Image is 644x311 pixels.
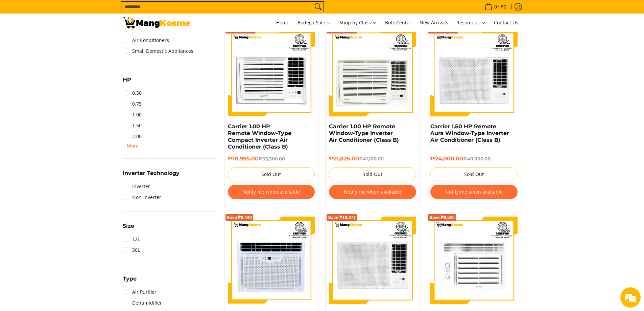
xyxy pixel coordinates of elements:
img: Carrier 1.00 HP Remote Window-Type Inverter Air Conditioner (Class B) [329,29,416,116]
a: 0.75 [123,98,142,109]
a: Carrier 1.50 HP Remote Aura Window-Type Inverter Air Conditioner (Class B) [430,123,509,143]
span: + More [123,143,139,149]
button: Sold Out [430,167,518,181]
a: Shop by Class [336,14,380,32]
a: Air Purifier [123,287,157,297]
img: Carrier 1.00 HP Window-Type Air Conditioner (Class B) [430,217,518,304]
img: Carrier 1.50 HP Remote Aura Window-Type Inverter Air Conditioner (Class B) [430,29,518,116]
summary: Open [123,142,139,150]
h6: ₱21,825.00 [329,155,416,162]
button: Sold Out [228,167,315,181]
span: Resources [456,19,486,27]
a: Inverter [123,181,150,192]
summary: Open [123,77,131,88]
summary: Open [123,171,180,181]
span: 0 [493,4,498,9]
span: ₱0 [500,4,507,9]
span: Save ₱10,672 [328,216,356,220]
button: Sold Out [329,167,416,181]
span: Type [123,276,137,282]
summary: Open [123,276,137,287]
span: Shop by Class [339,19,377,27]
a: 0.50 [123,88,142,98]
img: Carrier 1.00 HP Remote Aura Window-Type Air Conditioner (Class B) [228,217,315,304]
span: HP [123,77,131,83]
a: Carrier 1.00 HP Remote Window-Type Inverter Air Conditioner (Class B) [329,123,399,143]
h6: ₱18,995.00 [228,155,315,162]
img: Carrier 1.00 HP Remote Window-Type Compact Inverter Air Conditioner (Class B) [228,29,315,116]
a: 30L [123,245,140,256]
a: Small Domestic Appliances [123,46,193,57]
a: Contact Us [491,14,522,32]
h6: ₱24,000.00 [430,155,518,162]
del: ₱41,100.00 [359,156,384,161]
a: Air Conditioners [123,35,169,46]
span: Contact Us [494,19,518,26]
span: Save ₱8,440 [227,216,252,220]
a: 1.50 [123,120,142,131]
a: 1.00 [123,109,142,120]
button: Search [313,2,324,12]
span: Inverter Technology [123,171,180,176]
img: Carrier 1.00 HP Remote Aura, Side Discharged Window-Type Air Conditioner (Class B) [329,217,416,304]
button: Notify me when available [329,185,416,199]
span: Bulk Center [385,19,411,26]
a: Dehumidifier [123,297,162,308]
a: Home [273,14,293,32]
img: Carrier Aircons: Shop at Mang Kosme - Official Carrier Outlet | Page 2 [123,17,190,28]
a: Carrier 1.00 HP Remote Window-Type Compact Inverter Air Conditioner (Class B) [228,123,291,150]
nav: Main Menu [197,14,522,32]
a: 12L [123,234,140,245]
span: Size [123,223,134,229]
span: • [483,3,508,10]
a: New Arrivals [416,14,452,32]
a: Bodega Sale [294,14,335,32]
a: Non-Inverter [123,192,161,203]
a: Resources [453,14,489,32]
span: Home [276,19,289,26]
summary: Open [123,223,134,234]
span: New Arrivals [420,19,448,26]
a: 2.00 [123,131,142,142]
button: Notify me when available [430,185,518,199]
del: ₱40,000.00 [463,156,491,161]
span: Bodega Sale [297,19,331,27]
span: Save ₱8,520 [429,216,455,220]
a: Bulk Center [382,14,415,32]
del: ₱35,300.00 [259,156,285,161]
button: Notify me when available [228,185,315,199]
